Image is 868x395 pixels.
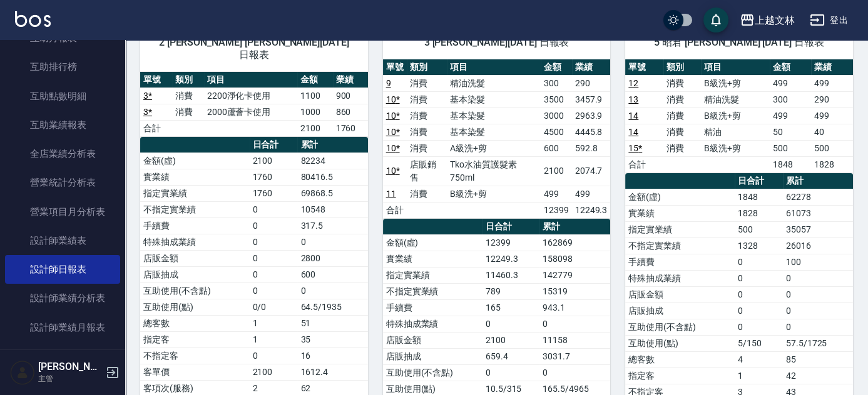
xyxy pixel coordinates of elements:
[625,189,735,205] td: 金額(虛)
[539,267,610,283] td: 142779
[140,72,172,88] th: 單號
[625,221,735,237] td: 指定實業績
[140,331,250,347] td: 指定客
[297,169,367,185] td: 80416.5
[140,152,250,169] td: 金額(虛)
[140,120,172,136] td: 合計
[483,283,540,299] td: 789
[539,316,610,332] td: 0
[811,156,853,172] td: 1828
[447,186,541,202] td: B級洗+剪
[483,267,540,283] td: 11460.3
[333,87,368,104] td: 900
[539,348,610,364] td: 3031.7
[5,139,120,168] a: 全店業績分析表
[38,373,102,384] p: 主管
[805,9,853,32] button: 登出
[735,286,783,302] td: 0
[333,72,368,88] th: 業績
[811,107,853,124] td: 499
[572,156,611,186] td: 2074.7
[383,348,483,364] td: 店販抽成
[250,185,298,201] td: 1760
[811,140,853,156] td: 500
[204,87,298,104] td: 2200淨化卡使用
[541,156,572,186] td: 2100
[383,299,483,316] td: 手續費
[407,59,447,76] th: 類別
[140,347,250,364] td: 不指定客
[541,202,572,218] td: 12399
[770,91,812,107] td: 300
[625,319,735,335] td: 互助使用(不含點)
[250,364,298,380] td: 2100
[663,107,701,124] td: 消費
[701,107,770,124] td: B級洗+剪
[297,87,332,104] td: 1100
[539,234,610,251] td: 162869
[483,332,540,348] td: 2100
[386,78,391,88] a: 9
[625,59,663,76] th: 單號
[541,140,572,156] td: 600
[539,299,610,316] td: 943.1
[539,364,610,381] td: 0
[701,91,770,107] td: 精油洗髮
[398,36,596,49] span: 3 [PERSON_NAME][DATE] 日報表
[172,87,204,104] td: 消費
[38,361,102,373] h5: [PERSON_NAME]
[701,59,770,76] th: 項目
[483,234,540,251] td: 12399
[297,266,367,282] td: 600
[701,75,770,91] td: B級洗+剪
[735,367,783,384] td: 1
[770,124,812,140] td: 50
[297,315,367,331] td: 51
[811,75,853,91] td: 499
[383,267,483,283] td: 指定實業績
[15,11,51,27] img: Logo
[333,120,368,136] td: 1760
[140,250,250,266] td: 店販金額
[250,299,298,315] td: 0/0
[811,91,853,107] td: 290
[735,189,783,205] td: 1848
[297,282,367,299] td: 0
[783,367,853,384] td: 42
[5,284,120,312] a: 設計師業績分析表
[539,219,610,235] th: 累計
[640,36,838,49] span: 5 昭君 [PERSON_NAME] [DATE] 日報表
[297,217,367,234] td: 317.5
[541,59,572,76] th: 金額
[539,332,610,348] td: 11158
[483,348,540,364] td: 659.4
[625,59,853,173] table: a dense table
[783,237,853,254] td: 26016
[5,168,120,197] a: 營業統計分析表
[735,254,783,270] td: 0
[447,140,541,156] td: A級洗+剪
[447,107,541,124] td: 基本染髮
[628,78,638,88] a: 12
[628,127,638,137] a: 14
[140,282,250,299] td: 互助使用(不含點)
[140,169,250,185] td: 實業績
[297,347,367,364] td: 16
[250,347,298,364] td: 0
[625,286,735,302] td: 店販金額
[783,270,853,286] td: 0
[383,283,483,299] td: 不指定實業績
[625,351,735,367] td: 總客數
[204,72,298,88] th: 項目
[172,104,204,120] td: 消費
[383,364,483,381] td: 互助使用(不含點)
[140,234,250,250] td: 特殊抽成業績
[663,124,701,140] td: 消費
[625,302,735,319] td: 店販抽成
[5,313,120,342] a: 設計師業績月報表
[407,75,447,91] td: 消費
[447,75,541,91] td: 精油洗髮
[735,302,783,319] td: 0
[783,205,853,221] td: 61073
[811,59,853,76] th: 業績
